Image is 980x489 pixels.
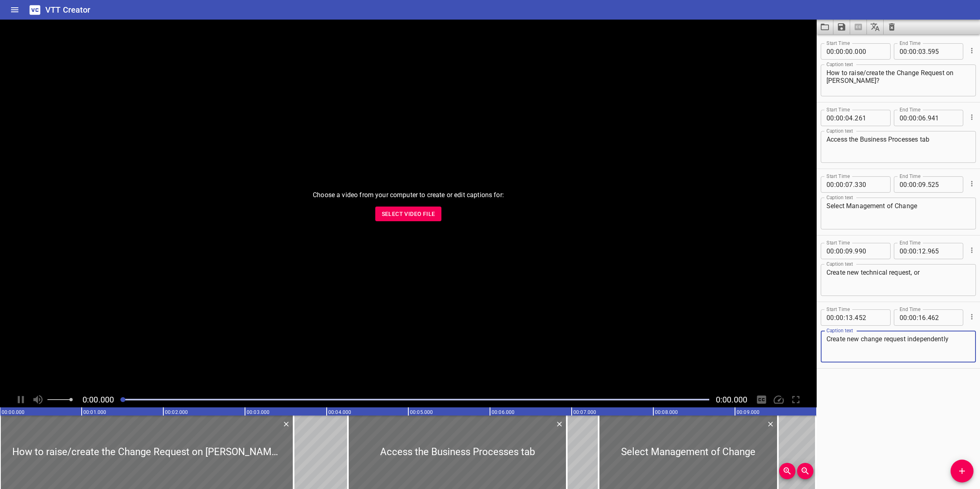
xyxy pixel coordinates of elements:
textarea: How to raise/create the Change Request on [PERSON_NAME]? [826,69,970,92]
span: . [853,110,855,126]
text: 00:04.000 [328,409,351,415]
text: 00:01.000 [83,409,106,415]
span: Select a video in the pane to the left, then you can automatically extract captions. [850,20,867,34]
input: 03 [918,43,926,60]
button: Add Cue [951,460,973,482]
span: : [834,309,836,326]
span: : [844,110,845,126]
input: 941 [928,110,958,126]
textarea: Access the Business Processes tab [826,136,970,159]
span: . [853,176,855,193]
svg: Translate captions [870,22,880,32]
input: 595 [928,43,958,60]
p: Choose a video from your computer to create or edit captions for: [313,190,504,200]
input: 00 [836,110,844,126]
div: Delete Cue [765,419,775,429]
span: : [844,243,845,259]
div: Play progress [120,399,709,400]
span: : [917,309,918,326]
span: : [917,43,918,60]
text: 00:09.000 [737,409,759,415]
div: Delete Cue [281,419,290,429]
input: 00 [909,110,917,126]
button: Cue Options [967,311,977,322]
input: 990 [855,243,884,259]
svg: Clear captions [887,22,897,32]
input: 00 [836,309,844,326]
input: 00 [836,243,844,259]
input: 462 [928,309,958,326]
input: 06 [918,110,926,126]
button: Zoom Out [797,463,813,479]
button: Select Video File [375,207,442,222]
text: 00:00.000 [2,409,24,415]
input: 00 [845,43,853,60]
span: . [926,110,928,126]
input: 00 [909,176,917,193]
div: Hide/Show Captions [754,392,769,407]
span: : [917,110,918,126]
span: . [926,243,928,259]
text: 00:06.000 [492,409,514,415]
text: 00:07.000 [573,409,596,415]
span: : [834,243,836,259]
input: 965 [928,243,958,259]
span: : [917,176,918,193]
button: Cue Options [967,112,977,122]
input: 00 [826,176,834,193]
span: : [907,309,909,326]
button: Cue Options [967,178,977,189]
button: Delete [765,419,776,429]
span: : [917,243,918,259]
text: 00:02.000 [165,409,188,415]
div: Cue Options [967,40,976,61]
span: : [907,110,909,126]
span: Video Duration [716,395,747,405]
input: 452 [855,309,884,326]
input: 261 [855,110,884,126]
input: 000 [855,43,884,60]
span: . [926,309,928,326]
input: 00 [909,309,917,326]
span: : [844,176,845,193]
input: 00 [909,243,917,259]
div: Cue Options [967,107,976,128]
span: . [853,243,855,259]
text: 00:08.000 [655,409,678,415]
button: Clear captions [884,20,900,34]
div: Cue Options [967,306,976,327]
input: 00 [826,309,834,326]
input: 09 [918,176,926,193]
input: 00 [826,110,834,126]
input: 12 [918,243,926,259]
text: 00:05.000 [410,409,433,415]
span: : [844,43,845,60]
input: 16 [918,309,926,326]
button: Load captions from file [817,20,833,34]
textarea: Create new change request independently [826,335,970,358]
span: . [926,176,928,193]
input: 525 [928,176,958,193]
div: Cue Options [967,173,976,194]
button: Delete [281,419,292,429]
input: 00 [826,243,834,259]
h6: VTT Creator [45,3,91,16]
input: 00 [909,43,917,60]
textarea: Select Management of Change [826,202,970,225]
input: 330 [855,176,884,193]
span: : [844,309,845,326]
span: . [926,43,928,60]
button: Translate captions [867,20,884,34]
span: Select Video File [382,209,435,219]
button: Cue Options [967,45,977,56]
span: : [834,43,836,60]
div: Delete Cue [554,419,563,429]
span: : [907,176,909,193]
textarea: Create new technical request, or [826,269,970,292]
div: Cue Options [967,240,976,261]
input: 00 [836,176,844,193]
input: 00 [826,43,834,60]
div: Playback Speed [771,392,786,407]
input: 00 [836,43,844,60]
input: 00 [900,176,907,193]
